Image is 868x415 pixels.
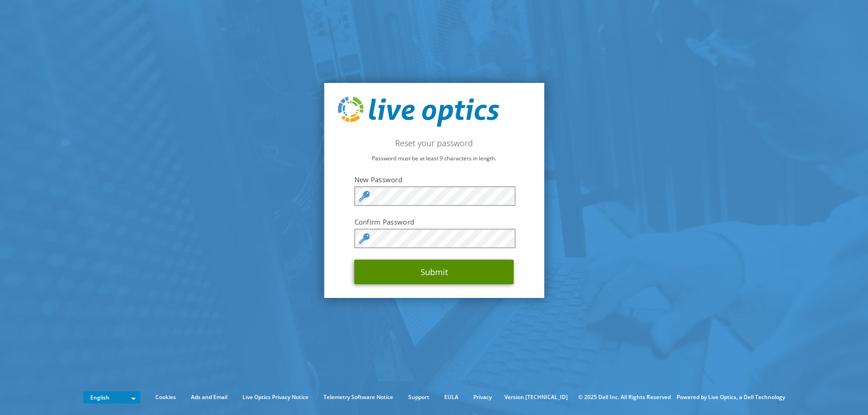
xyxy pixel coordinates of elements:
[401,392,436,402] a: Support
[184,392,234,402] a: Ads and Email
[149,392,183,402] a: Cookies
[236,392,315,402] a: Live Optics Privacy Notice
[338,154,530,164] p: Password must be at least 9 characters in length.
[354,260,514,284] button: Submit
[354,175,514,184] label: New Password
[574,392,675,402] li: © 2025 Dell Inc. All Rights Reserved
[467,392,498,402] a: Privacy
[338,138,530,148] h2: Reset your password
[437,392,465,402] a: EULA
[338,97,499,127] img: live_optics_svg.svg
[354,217,514,226] label: Confirm Password
[317,392,400,402] a: Telemetry Software Notice
[677,392,785,402] li: Powered by Live Optics, a Dell Technology
[500,392,572,402] li: Version [TECHNICAL_ID]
